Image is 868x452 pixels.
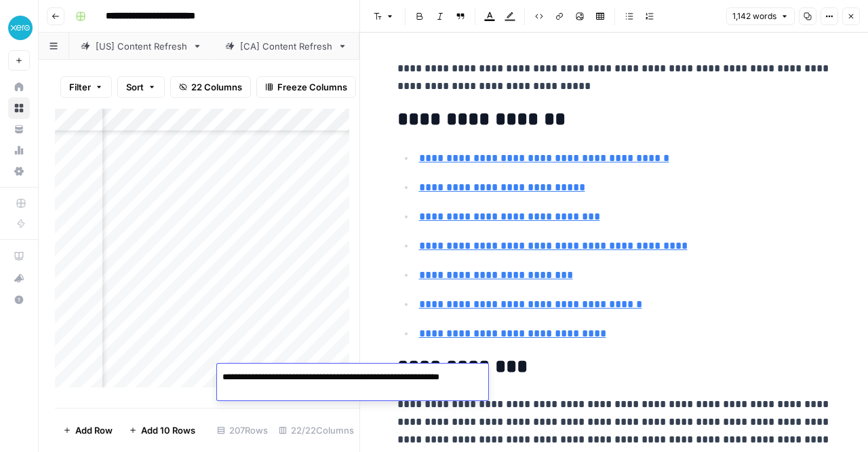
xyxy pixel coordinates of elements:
[240,39,332,53] div: [CA] Content Refresh
[273,419,359,441] div: 22/22 Columns
[277,80,347,94] span: Freeze Columns
[8,139,30,161] a: Usage
[212,419,273,441] div: 207 Rows
[69,80,91,94] span: Filter
[69,33,214,60] a: [US] Content Refresh
[8,11,30,45] button: Workspace: XeroOps
[141,423,195,437] span: Add 10 Rows
[121,419,203,441] button: Add 10 Rows
[55,419,121,441] button: Add Row
[8,267,30,289] button: What's new?
[732,10,776,22] span: 1,142 words
[8,118,30,140] a: Your Data
[8,245,30,267] a: AirOps Academy
[9,268,29,288] div: What's new?
[170,76,251,98] button: 22 Columns
[96,39,187,53] div: [US] Content Refresh
[75,423,113,437] span: Add Row
[726,7,795,25] button: 1,142 words
[117,76,165,98] button: Sort
[126,80,144,94] span: Sort
[60,76,112,98] button: Filter
[214,33,359,60] a: [CA] Content Refresh
[256,76,356,98] button: Freeze Columns
[8,289,30,311] button: Help + Support
[8,16,33,40] img: XeroOps Logo
[191,80,242,94] span: 22 Columns
[8,76,30,98] a: Home
[8,160,30,182] a: Settings
[8,97,30,119] a: Browse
